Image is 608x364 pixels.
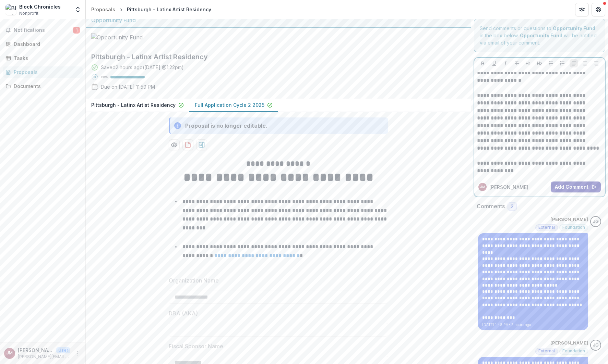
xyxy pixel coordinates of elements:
[592,59,600,67] button: Align Right
[91,6,115,13] div: Proposals
[169,342,223,350] p: Fiscal Sponsor Name
[550,216,588,223] p: [PERSON_NAME]
[538,225,555,230] span: External
[196,139,207,150] button: download-proposal
[593,219,599,224] div: Jake Goodman
[558,59,567,67] button: Ordered List
[91,16,465,24] div: Opportunity Fund
[575,3,589,16] button: Partners
[562,225,585,230] span: Foundation
[7,351,13,355] div: Jason C. Méndez
[182,139,193,150] button: download-proposal
[19,10,38,16] span: Nonprofit
[91,33,160,41] img: Opportunity Fund
[14,54,77,62] div: Tasks
[88,4,118,14] a: Proposals
[73,27,80,34] span: 1
[3,80,83,92] a: Documents
[56,347,70,353] p: User
[592,3,605,16] button: Get Help
[538,349,555,353] span: External
[474,19,605,52] div: Send comments or questions to in the box below. will be notified via email of your comment.
[169,139,180,150] button: Preview e3ea8f0e-fe25-4c46-b23e-0fd84570aa9e-1.pdf
[511,204,514,210] span: 2
[18,354,70,360] p: [PERSON_NAME][EMAIL_ADDRESS][DOMAIN_NAME]
[88,4,214,14] nav: breadcrumb
[101,64,184,71] div: Saved 2 hours ago ( [DATE] @ 1:22pm )
[593,343,599,348] div: Jake Goodman
[14,68,77,76] div: Proposals
[550,340,588,347] p: [PERSON_NAME]
[18,347,53,354] p: [PERSON_NAME]
[489,184,528,191] p: [PERSON_NAME]
[547,59,555,67] button: Bullet List
[520,33,562,38] strong: Opportunity Fund
[570,59,578,67] button: Align Left
[91,53,454,61] h2: Pittsburgh - Latinx Artist Residency
[3,38,83,50] a: Dashboard
[581,59,589,67] button: Align Center
[524,59,532,67] button: Heading 1
[501,59,510,67] button: Italicize
[3,52,83,64] a: Tasks
[477,203,505,210] h2: Comments
[490,59,498,67] button: Underline
[19,3,61,10] div: Block Chronicles
[513,59,521,67] button: Strike
[482,322,584,327] p: [DATE] 1:48 PM • 2 hours ago
[551,181,601,192] button: Add Comment
[101,75,108,79] p: 100 %
[169,276,219,285] p: Organization Name
[185,122,267,130] div: Proposal is no longer editable.
[562,349,585,353] span: Foundation
[14,83,77,90] div: Documents
[480,185,485,189] div: Jason C. Méndez
[3,25,83,36] button: Notifications1
[101,83,155,90] p: Due on [DATE] 11:59 PM
[73,3,83,16] button: Open entity switcher
[14,27,73,33] span: Notifications
[5,4,16,15] img: Block Chronicles
[127,6,211,13] div: Pittsburgh - Latinx Artist Residency
[195,101,264,109] p: Full Application Cycle 2 2025
[91,101,176,109] p: Pittsburgh - Latinx Artist Residency
[3,66,83,78] a: Proposals
[73,349,81,357] button: More
[479,59,487,67] button: Bold
[553,25,595,31] strong: Opportunity Fund
[169,309,198,317] p: DBA (AKA)
[14,40,77,48] div: Dashboard
[535,59,544,67] button: Heading 2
